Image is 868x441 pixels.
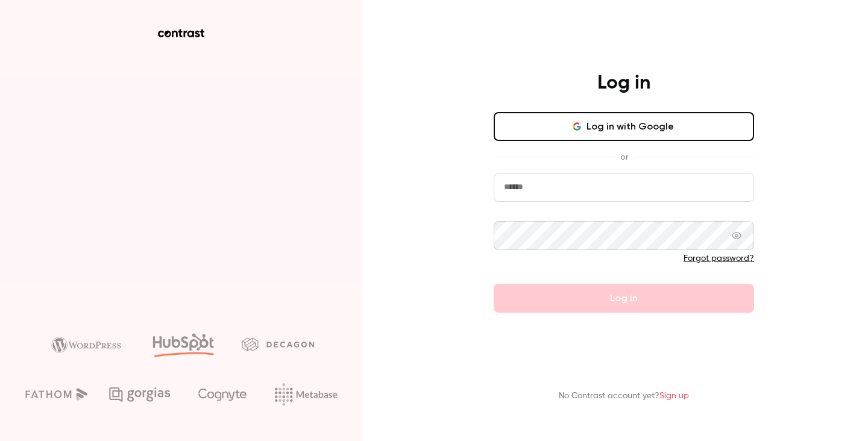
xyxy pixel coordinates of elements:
p: No Contrast account yet? [559,390,689,402]
h4: Log in [597,71,650,95]
img: decagon [242,337,314,351]
a: Forgot password? [684,254,754,263]
a: Sign up [659,392,689,400]
span: or [614,151,634,163]
button: Log in with Google [494,112,754,141]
